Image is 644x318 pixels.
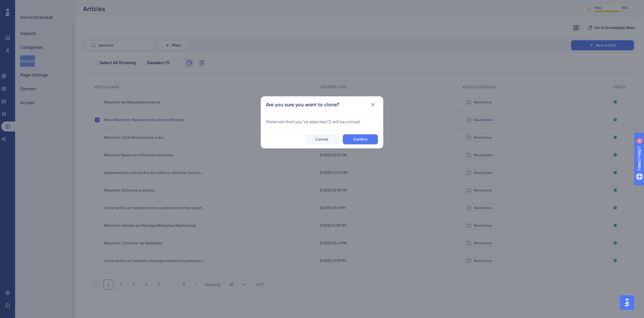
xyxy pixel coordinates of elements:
[43,3,47,8] div: 9+
[266,118,378,126] span: Materials that you’ve selected ( 1 ) will be cloned.
[315,137,328,142] span: Cancel
[266,101,340,109] h2: Are you sure you want to clone?
[353,137,367,142] span: Confirm
[618,293,636,312] iframe: UserGuiding AI Assistant Launcher
[15,2,39,9] span: Need Help?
